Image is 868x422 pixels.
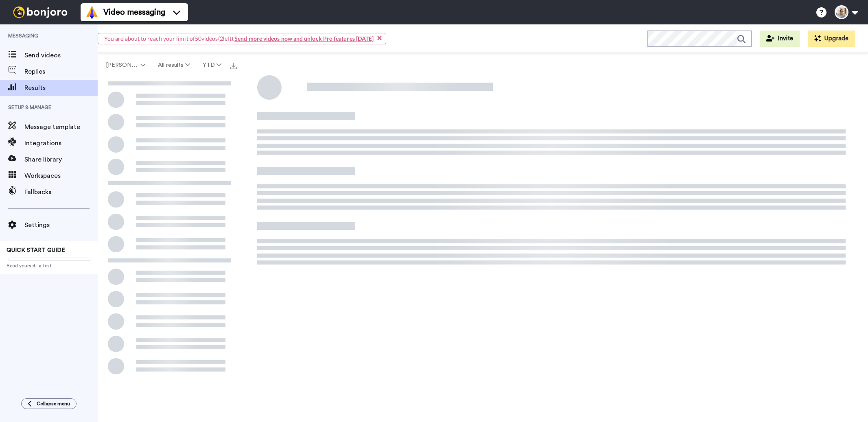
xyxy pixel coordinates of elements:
[760,31,800,47] button: Invite
[234,35,374,42] a: Send more videos now and unlock Pro features [DATE]
[24,83,98,93] span: Results
[85,6,98,19] img: vm-color.svg
[151,58,196,72] button: All results
[377,34,382,42] span: ×
[21,398,77,409] button: Collapse menu
[106,61,139,69] span: [PERSON_NAME]
[104,35,374,42] span: You are about to reach your limit of 50 videos( 2 left).
[10,7,71,18] img: bj-logo-header-white.svg
[197,58,228,72] button: YTD
[24,155,98,164] span: Share library
[37,400,70,407] span: Collapse menu
[228,59,239,71] button: Export all results that match these filters now.
[24,122,98,132] span: Message template
[808,31,855,47] button: Upgrade
[377,34,382,42] button: Close
[99,58,151,72] button: [PERSON_NAME]
[24,138,98,148] span: Integrations
[24,187,98,197] span: Fallbacks
[7,247,65,253] span: QUICK START GUIDE
[24,67,98,77] span: Replies
[7,262,91,269] span: Send yourself a test
[24,220,98,230] span: Settings
[24,50,98,60] span: Send videos
[103,7,165,18] span: Video messaging
[230,63,237,69] img: export.svg
[24,171,98,181] span: Workspaces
